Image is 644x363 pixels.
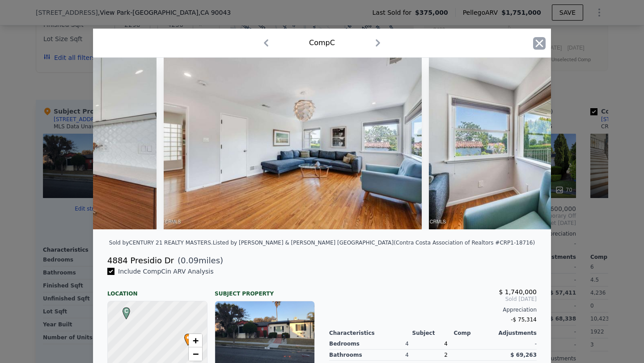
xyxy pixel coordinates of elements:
[453,329,495,337] div: Comp
[499,288,537,295] span: $ 1,740,000
[181,256,199,265] span: 0.09
[182,333,187,339] div: •
[329,350,405,361] div: Bathrooms
[107,283,208,297] div: Location
[329,306,537,313] div: Appreciation
[189,347,202,361] a: Zoom out
[329,329,412,337] div: Characteristics
[107,254,174,267] div: 4884 Presidio Dr
[213,240,535,246] div: Listed by [PERSON_NAME] & [PERSON_NAME] [GEOGRAPHIC_DATA] (Contra Costa Association of Realtors #...
[182,331,194,344] span: •
[329,338,405,350] div: Bedrooms
[412,329,454,337] div: Subject
[499,338,537,350] div: -
[405,350,444,361] div: 4
[193,335,199,346] span: +
[120,307,126,312] div: C
[114,268,217,275] span: Include Comp C in ARV Analysis
[309,38,335,48] div: Comp C
[109,240,213,246] div: Sold by CENTURY 21 REALTY MASTERS .
[174,254,223,267] span: ( miles)
[511,317,537,323] span: -$ 75,314
[405,338,444,350] div: 4
[444,341,448,347] span: 4
[189,334,202,347] a: Zoom in
[120,307,132,315] span: C
[164,58,422,229] img: Property Img
[329,295,537,303] span: Sold [DATE]
[495,329,537,337] div: Adjustments
[444,350,499,361] div: 2
[510,352,537,358] span: $ 69,263
[193,348,199,359] span: −
[215,283,315,297] div: Subject Property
